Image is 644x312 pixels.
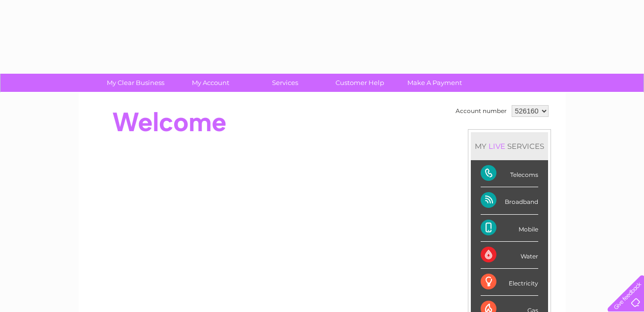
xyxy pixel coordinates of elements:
[471,132,548,160] div: MY SERVICES
[95,74,176,92] a: My Clear Business
[245,74,326,92] a: Services
[487,142,507,151] div: LIVE
[319,74,400,92] a: Customer Help
[170,74,251,92] a: My Account
[481,160,538,187] div: Telecoms
[481,269,538,296] div: Electricity
[481,187,538,214] div: Broadband
[481,242,538,269] div: Water
[481,215,538,242] div: Mobile
[394,74,475,92] a: Make A Payment
[453,103,509,119] td: Account number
